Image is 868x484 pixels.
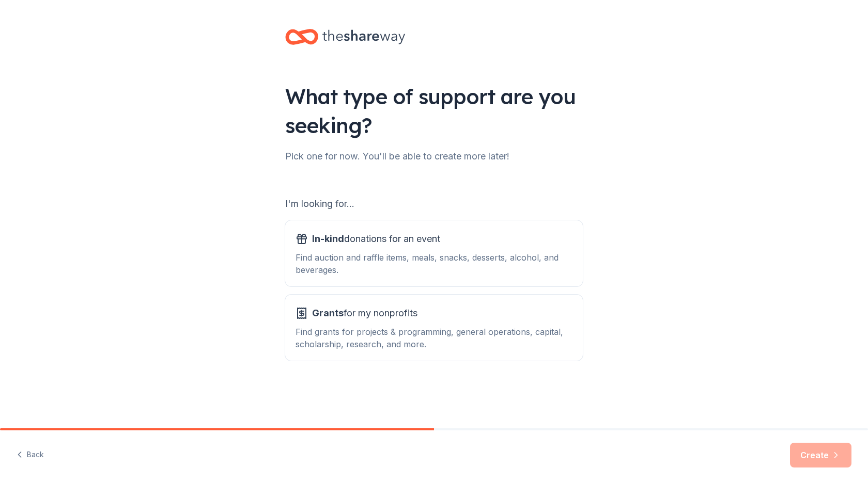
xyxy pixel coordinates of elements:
span: for my nonprofits [312,305,417,321]
div: Find auction and raffle items, meals, snacks, desserts, alcohol, and beverages. [296,251,572,276]
div: I'm looking for... [285,196,583,212]
button: Grantsfor my nonprofitsFind grants for projects & programming, general operations, capital, schol... [285,295,583,361]
div: Pick one for now. You'll be able to create more later! [285,148,583,165]
button: Back [17,444,44,466]
div: Find grants for projects & programming, general operations, capital, scholarship, research, and m... [296,326,572,350]
button: In-kinddonations for an eventFind auction and raffle items, meals, snacks, desserts, alcohol, and... [285,220,583,286]
span: In-kind [312,233,344,244]
div: What type of support are you seeking? [285,82,583,140]
span: Grants [312,308,344,318]
span: donations for an event [312,231,440,247]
